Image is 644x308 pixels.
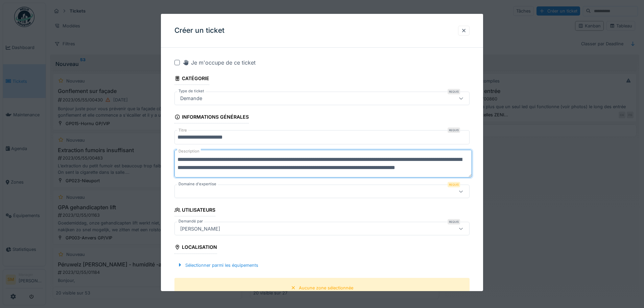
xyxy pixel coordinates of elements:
[177,88,206,94] label: Type de ticket
[177,225,223,232] div: [PERSON_NAME]
[174,261,261,270] div: Sélectionner parmi les équipements
[174,242,217,254] div: Localisation
[174,73,209,85] div: Catégorie
[177,127,188,133] label: Titre
[174,26,224,35] h3: Créer un ticket
[177,147,201,156] label: Description
[448,89,460,94] div: Requis
[174,112,249,123] div: Informations générales
[299,285,353,291] div: Aucune zone sélectionnée
[177,218,204,224] label: Demandé par
[177,181,218,187] label: Domaine d'expertise
[177,95,205,102] div: Demande
[183,58,256,67] div: Je m'occupe de ce ticket
[448,219,460,224] div: Requis
[448,127,460,133] div: Requis
[174,205,215,216] div: Utilisateurs
[448,182,460,187] div: Requis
